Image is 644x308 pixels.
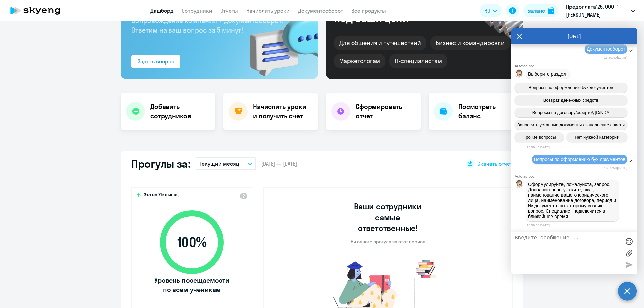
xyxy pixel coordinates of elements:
span: Документооборот [587,46,625,52]
p: Ни одного прогула за этот период [351,239,425,245]
span: RU [484,7,490,15]
a: Документооборот [298,7,343,14]
button: Нет нужной категории [567,132,627,142]
div: Маркетологам [334,54,385,68]
span: 100 % [153,234,230,250]
button: Возврат денежных средств [515,95,627,105]
div: Бизнес и командировки [430,36,510,50]
img: bg-img [240,4,318,79]
span: Нет нужной категории [575,135,619,140]
span: [DATE] — [DATE] [261,160,297,167]
span: Скачать отчет [477,160,513,167]
h4: Посмотреть баланс [458,102,518,121]
img: bot avatar [515,70,523,79]
a: Сотрудники [182,7,212,14]
span: Выберите раздел: [528,71,568,77]
time: 16:59:50[DATE] [604,166,627,170]
a: Дашборд [150,7,174,14]
a: Начислить уроки [246,7,290,14]
img: balance [548,7,554,14]
div: Autofaq bot [515,64,637,68]
div: Баланс [527,7,545,15]
button: Прочие вопросы [515,132,564,142]
h4: Начислить уроки и получить счёт [253,102,311,121]
img: bot avatar [515,180,523,190]
span: Уровень посещаемости по всем ученикам [153,275,230,294]
span: Вопросы по договору/оферте/ДС/NDA [532,110,609,115]
button: Вопросы по оформлению бух.документов [515,83,627,93]
div: Курсы английского под ваши цели [334,1,449,24]
button: Текущий месяц [196,157,256,170]
button: Предоплата'25, ООО "[PERSON_NAME] РАМЕНСКОЕ" [562,3,638,19]
h2: Прогулы за: [131,157,190,170]
div: IT-специалистам [389,54,447,68]
button: Вопросы по договору/оферте/ДС/NDA [515,108,627,117]
time: 16:59:50[DATE] [527,223,550,227]
label: Лимит 10 файлов [624,248,634,258]
button: Задать вопрос [131,55,180,68]
span: Возврат денежных средств [543,98,598,103]
h4: Сформировать отчет [356,102,415,121]
div: Autofaq bot [515,174,637,178]
div: Задать вопрос [138,57,174,65]
span: Сформулируйте, пожалуйста, запрос. Дополнительно укажите, пжл., наименование вашего юридического ... [528,182,618,219]
h3: Ваши сотрудники самые ответственные! [345,201,431,233]
span: Прочие вопросы [523,135,556,140]
time: 16:59:40[DATE] [527,145,550,149]
div: Для общения и путешествий [334,36,426,50]
span: Вопросы по оформлению бух.документов [529,85,613,90]
p: Текущий месяц [200,160,239,168]
h4: Добавить сотрудников [150,102,210,121]
a: Все продукты [351,7,386,14]
a: Отчеты [220,7,238,14]
button: Балансbalance [523,4,558,17]
button: Запросить уставные документы / заполнение анкеты [515,120,627,130]
button: RU [480,4,502,17]
span: Запросить уставные документы / заполнение анкеты [517,122,625,127]
p: Предоплата'25, ООО "[PERSON_NAME] РАМЕНСКОЕ" [566,3,628,19]
span: Это на 7% выше, [144,192,179,200]
time: 16:59:40[DATE] [604,56,627,59]
span: Вопросы по оформлению бух.документов [534,157,625,162]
